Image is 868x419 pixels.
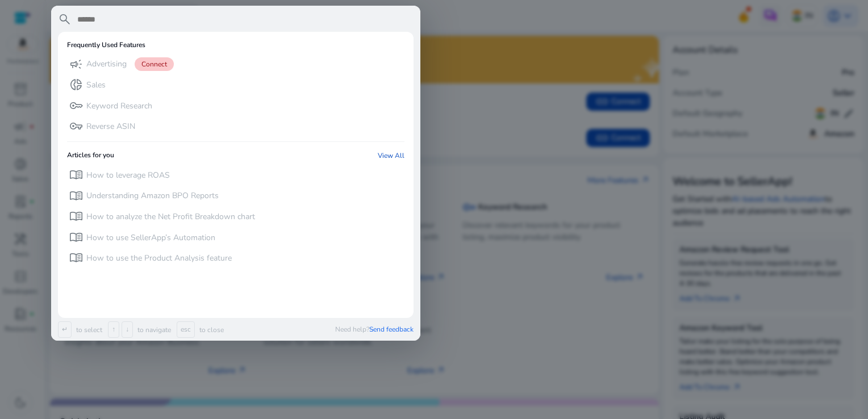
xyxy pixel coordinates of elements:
[69,189,83,203] span: menu_book
[86,121,135,132] p: Reverse ASIN
[86,232,215,244] p: How to use SellerApp’s Automation
[58,12,72,26] span: search
[86,170,170,181] p: How to leverage ROAS
[197,325,224,334] p: to close
[67,151,114,160] h6: Articles for you
[86,100,152,112] p: Keyword Research
[369,325,414,334] span: Send feedback
[69,168,83,182] span: menu_book
[122,321,133,338] span: ↓
[69,78,83,91] span: donut_small
[69,99,83,112] span: key
[69,209,83,223] span: menu_book
[86,79,106,91] p: Sales
[74,325,102,334] p: to select
[69,119,83,133] span: vpn_key
[69,231,83,244] span: menu_book
[67,41,145,49] h6: Frequently Used Features
[69,57,83,71] span: campaign
[86,58,127,70] p: Advertising
[378,151,404,160] a: View All
[108,321,119,338] span: ↑
[86,190,219,202] p: Understanding Amazon BPO Reports
[86,253,232,264] p: How to use the Product Analysis feature
[177,321,195,338] span: esc
[135,57,174,71] span: Connect
[135,325,171,334] p: to navigate
[58,321,72,338] span: ↵
[86,211,255,223] p: How to analyze the Net Profit Breakdown chart
[69,251,83,265] span: menu_book
[335,325,414,334] p: Need help?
